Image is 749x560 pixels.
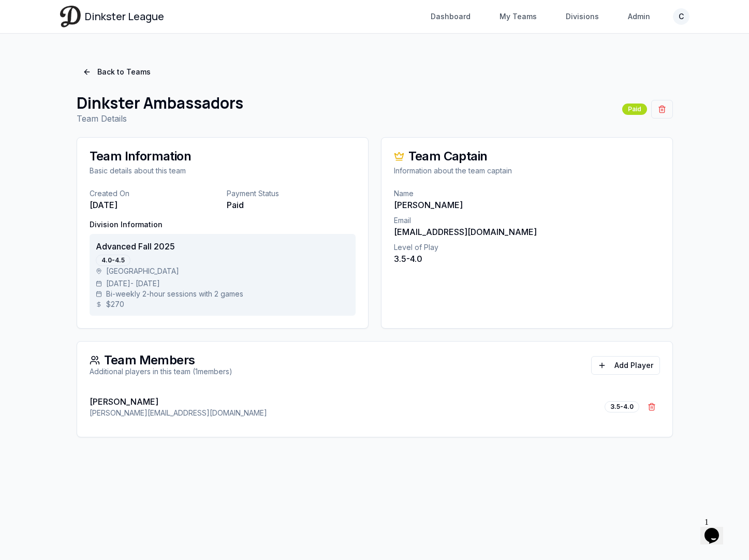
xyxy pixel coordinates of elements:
[700,513,733,544] iframe: chat widget
[106,289,243,299] span: Bi-weekly 2-hour sessions with 2 games
[591,356,660,375] button: Add Player
[90,395,267,408] p: [PERSON_NAME]
[90,166,356,176] div: Basic details about this team
[90,219,356,230] p: Division Information
[90,150,356,163] div: Team Information
[77,63,157,81] a: Back to Teams
[90,366,232,377] div: Additional players in this team ( 1 members)
[493,7,543,26] a: My Teams
[96,240,349,253] p: Advanced Fall 2025
[77,94,243,112] h1: Dinkster Ambassadors
[394,215,660,226] p: Email
[622,104,647,115] div: Paid
[85,9,164,24] span: Dinkster League
[106,278,160,289] span: [DATE] - [DATE]
[90,199,218,211] p: [DATE]
[96,255,130,266] div: 4.0-4.5
[605,401,639,412] div: 3.5-4.0
[560,7,605,26] a: Divisions
[622,7,656,26] a: Admin
[106,266,179,276] span: [GEOGRAPHIC_DATA]
[424,7,477,26] a: Dashboard
[77,112,243,125] p: Team Details
[394,188,660,199] p: Name
[394,199,660,211] p: [PERSON_NAME]
[90,408,267,418] p: [PERSON_NAME][EMAIL_ADDRESS][DOMAIN_NAME]
[96,299,349,310] div: $ 270
[673,8,689,25] button: C
[394,226,660,238] p: [EMAIL_ADDRESS][DOMAIN_NAME]
[394,253,660,265] p: 3.5-4.0
[90,188,218,199] p: Created On
[394,242,660,253] p: Level of Play
[60,6,164,27] a: Dinkster League
[394,166,660,176] div: Information about the team captain
[90,354,232,366] div: Team Members
[394,150,660,163] div: Team Captain
[227,199,356,211] p: Paid
[227,188,356,199] p: Payment Status
[60,6,81,27] img: Dinkster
